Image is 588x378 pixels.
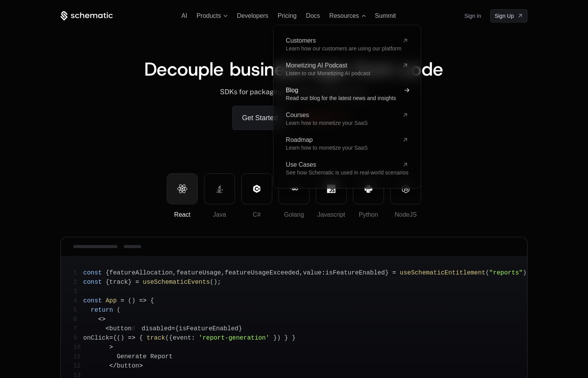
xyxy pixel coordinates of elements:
[306,12,320,19] a: Docs
[286,87,408,101] a: BlogRead our blog for the latest news and insights
[286,137,408,151] a: RoadmapLearn how to monetize your SaaS
[73,333,83,343] span: 9
[353,210,384,219] div: Python
[393,269,396,276] span: =
[278,12,297,19] a: Pricing
[117,362,139,369] span: button
[299,269,303,276] span: ,
[286,38,408,52] a: CustomersLearn how our customers are using our platform
[73,361,87,371] span: 12
[139,335,143,342] span: {
[286,62,399,69] span: Monetizing AI Podcast
[143,279,210,286] span: useSchematicEvents
[286,162,408,176] a: Use CasesSee how Schematic is used in real-world scenarios
[173,269,176,276] span: ,
[131,324,142,333] span: 8
[73,278,83,287] span: 2
[109,269,173,276] span: featureAllocation
[353,173,384,204] button: Python
[83,335,109,342] span: onClick
[165,335,169,342] span: (
[391,210,421,219] div: NodeJS
[73,296,83,306] span: 4
[117,307,121,314] span: (
[175,325,179,332] span: {
[286,70,370,76] span: Listen to our Monetizing AI podcast
[220,88,368,96] span: SDKs for packaging, pricing, and entitlements.
[385,269,389,276] span: }
[169,335,173,342] span: {
[83,279,102,286] span: const
[179,325,239,332] span: isFeatureEnabled
[182,12,187,19] a: AI
[109,344,113,351] span: >
[526,269,530,276] span: ;
[167,210,197,219] div: React
[284,335,288,342] span: }
[286,137,399,143] span: Roadmap
[286,162,399,168] span: Use Cases
[329,12,359,19] span: Resources
[464,10,481,22] a: Sign in
[73,352,87,361] span: 11
[176,269,221,276] span: featureUsage
[277,335,281,342] span: )
[286,45,401,52] span: Learn how our customers are using our platform
[204,173,235,204] button: Java
[286,145,368,151] span: Learn how to monetize your SaaS
[286,169,408,176] span: See how Schematic is used in real-world scenarios
[150,297,154,304] span: {
[173,335,191,342] span: event
[286,120,368,126] span: Learn how to monetize your SaaS
[142,325,171,332] span: disabled
[225,269,299,276] span: featureUsageExceeded
[113,362,117,369] span: /
[91,307,113,314] span: return
[167,173,198,204] button: React
[486,269,489,276] span: (
[292,335,296,342] span: }
[217,279,221,286] span: ;
[286,62,408,76] a: Monetizing AI PodcastListen to our Monetizing AI podcast
[117,353,147,360] span: Generate
[105,297,117,304] span: App
[400,269,486,276] span: useSchematicEntitlement
[237,12,268,19] a: Developers
[139,362,143,369] span: >
[121,335,125,342] span: )
[121,297,125,304] span: =
[286,87,399,93] span: Blog
[286,112,408,126] a: CoursesLearn how to monetize your SaaS
[239,325,242,332] span: }
[131,297,135,304] span: )
[73,268,83,278] span: 1
[303,269,322,276] span: value
[197,12,221,19] span: Products
[214,279,218,286] span: )
[98,316,102,323] span: <
[144,57,443,81] span: Decouple business logic from code
[128,335,135,342] span: =>
[278,173,310,204] button: Golang
[286,38,399,44] span: Customers
[375,12,396,19] span: Summit
[221,269,225,276] span: ,
[316,173,347,204] button: Javascript
[73,315,83,324] span: 6
[210,279,214,286] span: (
[273,335,277,342] span: }
[128,279,132,286] span: }
[73,287,83,296] span: 3
[147,335,165,342] span: track
[113,335,117,342] span: {
[171,325,175,332] span: =
[139,297,147,304] span: =>
[232,106,287,130] a: Get Started
[135,279,139,286] span: =
[109,279,128,286] span: track
[73,306,83,315] span: 5
[191,335,195,342] span: :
